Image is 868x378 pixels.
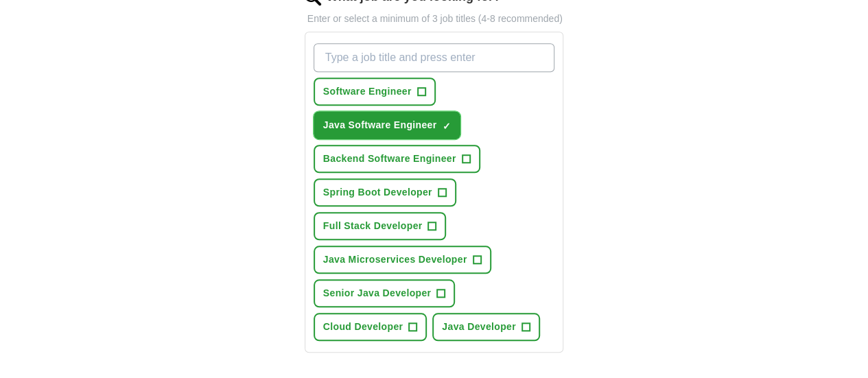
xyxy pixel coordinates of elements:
span: Cloud Developer [323,320,403,334]
span: Java Developer [442,320,516,334]
button: Software Engineer [314,78,436,106]
button: Senior Java Developer [314,279,456,307]
span: ✓ [442,121,450,132]
button: Full Stack Developer [314,212,447,240]
input: Type a job title and press enter [314,43,555,72]
button: Java Software Engineer✓ [314,111,461,139]
span: Spring Boot Developer [323,185,432,200]
button: Cloud Developer [314,313,427,341]
button: Spring Boot Developer [314,178,456,206]
span: Backend Software Engineer [323,152,456,166]
span: Senior Java Developer [323,286,432,300]
span: Java Microservices Developer [323,252,467,267]
span: Java Software Engineer [323,118,437,132]
button: Backend Software Engineer [314,145,480,173]
span: Software Engineer [323,84,412,99]
span: Full Stack Developer [323,219,423,233]
button: Java Developer [432,313,540,341]
button: Java Microservices Developer [314,246,491,274]
p: Enter or select a minimum of 3 job titles (4-8 recommended) [305,12,564,26]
